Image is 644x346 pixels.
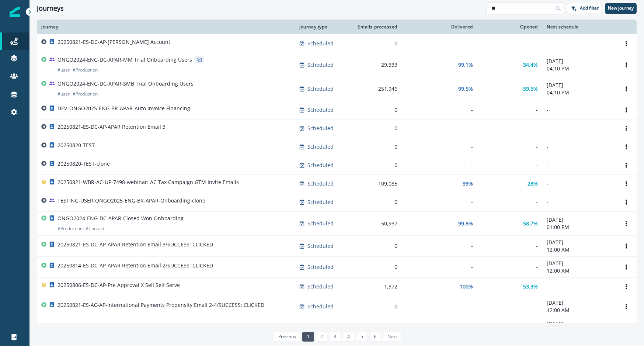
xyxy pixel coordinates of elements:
[406,40,473,47] div: -
[620,241,632,252] button: Options
[383,332,401,342] a: Next page
[58,215,184,222] p: ONGO2024-ENG-DC-APAR-Closed Won Onboarding
[355,24,397,30] div: Emails processed
[37,317,637,338] a: 20250821-ES-DC-AP-International Payments Propensity Email 2-4/SUCCESS: CLICKEDScheduled0--[DATE]1...
[307,242,334,250] p: Scheduled
[58,142,95,149] p: 20250820-TEST
[547,267,612,274] p: 12:00 AM
[482,125,538,132] div: -
[406,303,473,310] div: -
[620,301,632,312] button: Options
[316,332,327,342] a: Page 2
[620,104,632,115] button: Options
[58,160,110,167] p: 20250820-TEST-clone
[547,24,612,30] div: Next schedule
[73,66,98,74] p: # Production
[547,58,612,65] p: [DATE]
[567,3,602,14] button: Add filter
[58,281,180,289] p: 20250806-ES-DC-AP-Pre Approval X Sell Self Serve
[73,90,98,98] p: # Production
[58,66,70,74] p: # user
[37,119,637,138] a: 20250821-ES-DC-AP-APAR Retention Email 3Scheduled0---Options
[302,332,314,342] a: Page 1 is your current page
[547,162,612,169] p: -
[547,40,612,47] p: -
[37,156,637,174] a: 20250820-TEST-cloneScheduled0---Options
[406,162,473,169] div: -
[356,332,368,342] a: Page 5
[547,216,612,224] p: [DATE]
[547,125,612,132] p: -
[547,260,612,267] p: [DATE]
[528,180,538,187] p: 28%
[523,85,538,93] p: 59.5%
[37,101,637,119] a: DEV_ONGO2025-ENG-BR-APAR-Auto Invoice FinancingScheduled0---Options
[355,106,397,114] div: 0
[299,24,346,30] div: Journey type
[608,6,634,11] p: New journey
[620,141,632,152] button: Options
[307,106,334,114] p: Scheduled
[406,242,473,250] div: -
[547,180,612,187] p: -
[307,61,334,69] p: Scheduled
[37,34,637,53] a: 20250821-ES-DC-AP-[PERSON_NAME] AccountScheduled0---Options
[355,198,397,206] div: 0
[58,123,166,131] p: 20250821-ES-DC-AP-APAR Retention Email 3
[547,65,612,72] p: 04:10 PM
[523,220,538,227] p: 58.7%
[58,322,265,330] p: 20250821-ES-DC-AP-International Payments Propensity Email 2-4/SUCCESS: CLICKED
[355,162,397,169] div: 0
[482,198,538,206] div: -
[620,218,632,229] button: Options
[37,138,637,156] a: 20250820-TESTScheduled0---Options
[547,198,612,206] p: -
[620,123,632,134] button: Options
[86,225,104,232] p: # Contact
[523,61,538,69] p: 34.4%
[460,283,473,290] p: 100%
[482,143,538,150] div: -
[620,281,632,292] button: Options
[547,82,612,89] p: [DATE]
[482,242,538,250] div: -
[41,24,290,30] div: Journey
[580,6,599,11] p: Add filter
[307,283,334,290] p: Scheduled
[463,180,473,187] p: 99%
[307,162,334,169] p: Scheduled
[307,303,334,310] p: Scheduled
[458,61,473,69] p: 99.1%
[58,80,194,87] p: ONGO2024-ENG-DC-APAR-SMB Trial Onboarding Users
[547,299,612,307] p: [DATE]
[547,320,612,328] p: [DATE]
[307,85,334,93] p: Scheduled
[37,296,637,317] a: 20250821-ES-AC-AP-International Payments Propensity Email 2-4/SUCCESS: CLICKEDScheduled0--[DATE]1...
[307,125,334,132] p: Scheduled
[37,53,637,77] a: ONGO2024-ENG-DC-APAR-MM Trial Onboarding Users#user#ProductionScheduled29,33399.1%34.4%[DATE]04:1...
[58,225,83,232] p: # Production
[58,56,192,63] p: ONGO2024-ENG-DC-APAR-MM Trial Onboarding Users
[620,178,632,189] button: Options
[58,179,239,186] p: 20250821-WBR-AC-UP-7498-webinar: AC Tax Campaign GTM Invite Emails
[547,224,612,231] p: 01:00 PM
[523,283,538,290] p: 53.3%
[355,303,397,310] div: 0
[355,85,397,93] div: 251,946
[406,143,473,150] div: -
[58,241,213,248] p: 20250821-ES-DC-AP-APAR Retention Email 3/SUCCESS: CLICKED
[355,263,397,271] div: 0
[58,262,213,269] p: 20250814-ES-DC-AP-APAR Retention Email 2/SUCCESS: CLICKED
[620,160,632,171] button: Options
[37,235,637,256] a: 20250821-ES-DC-AP-APAR Retention Email 3/SUCCESS: CLICKEDScheduled0--[DATE]12:00 AMOptions
[58,90,70,98] p: # user
[355,40,397,47] div: 0
[307,220,334,227] p: Scheduled
[482,162,538,169] div: -
[58,301,264,309] p: 20250821-ES-AC-AP-International Payments Propensity Email 2-4/SUCCESS: CLICKED
[458,220,473,227] p: 99.8%
[406,106,473,114] div: -
[58,197,205,204] p: TESTING-USER-ONGO2025-ENG-BR-APAR-Onboarding-clone
[620,262,632,273] button: Options
[355,61,397,69] div: 29,333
